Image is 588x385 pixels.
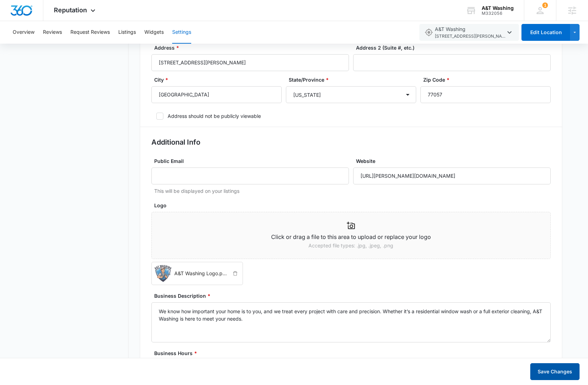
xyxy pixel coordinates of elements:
[542,2,548,8] div: notifications count
[542,2,548,8] span: 1
[155,265,171,282] img: A&T Washing Logo.png
[356,44,553,51] label: Address 2 (Suite #, etc.)
[154,44,352,51] label: Address
[152,233,550,241] p: Click or drag a file to this area to upload or replace your logo
[435,33,505,40] span: [STREET_ADDRESS][PERSON_NAME] , [GEOGRAPHIC_DATA] , [GEOGRAPHIC_DATA]
[151,112,551,120] label: Address should not be publicly viewable
[530,363,580,380] button: Save Changes
[154,157,352,165] label: Public Email
[521,24,570,41] button: Edit Location
[152,212,550,259] span: Click or drag a file to this area to upload or replace your logoAccepted file types: .jpg, .jpeg,...
[154,202,553,209] label: Logo
[231,270,240,277] button: delete
[154,349,553,357] label: Business Hours
[154,76,284,83] label: City
[152,242,550,250] p: Accepted file types: .jpg, .jpeg, .png
[13,21,35,44] button: Overview
[231,271,239,276] span: delete
[289,76,419,83] label: State/Province
[154,292,553,299] label: Business Description
[154,187,349,195] p: This will be displayed on your listings
[144,21,164,44] button: Widgets
[171,266,231,281] span: A&T Washing Logo.png
[43,21,62,44] button: Reviews
[482,11,514,16] div: account id
[118,21,136,44] button: Listings
[172,21,191,44] button: Settings
[151,137,551,147] h2: Additional Info
[423,76,553,83] label: Zip Code
[70,21,110,44] button: Request Reviews
[353,168,551,184] input: https://
[54,6,87,14] span: Reputation
[419,24,519,41] button: A&T Washing[STREET_ADDRESS][PERSON_NAME],[GEOGRAPHIC_DATA],[GEOGRAPHIC_DATA]
[435,25,505,40] span: A&T Washing
[356,157,553,165] label: Website
[482,5,514,11] div: account name
[151,302,551,342] textarea: We know how important your home is to you, and we treat every project with care and precision. Wh...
